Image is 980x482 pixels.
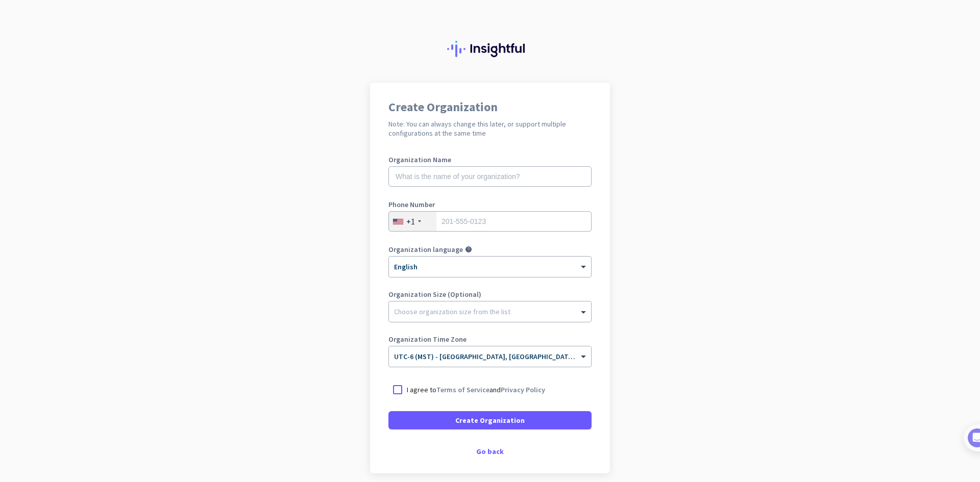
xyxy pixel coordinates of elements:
[436,385,489,394] a: Terms of Service
[388,291,592,298] label: Organization Size (Optional)
[501,385,545,394] a: Privacy Policy
[388,448,592,455] div: Go back
[388,156,592,163] label: Organization Name
[465,246,472,253] i: help
[388,166,592,187] input: What is the name of your organization?
[388,211,592,232] input: 201-555-0123
[447,41,533,57] img: Insightful
[388,119,592,138] h2: Note: You can always change this later, or support multiple configurations at the same time
[407,385,545,395] p: I agree to and
[388,201,592,208] label: Phone Number
[406,216,415,226] div: +1
[388,411,592,429] button: Create Organization
[388,336,592,343] label: Organization Time Zone
[388,101,592,113] h1: Create Organization
[388,246,463,253] label: Organization language
[455,415,525,425] span: Create Organization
